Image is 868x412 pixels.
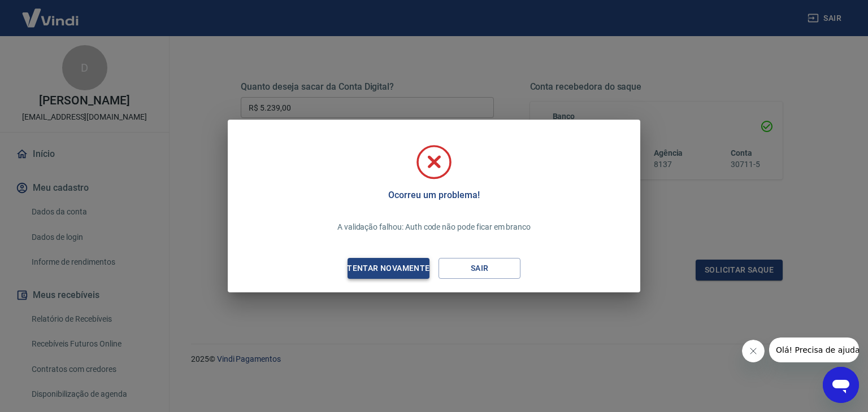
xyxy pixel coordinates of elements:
iframe: Fechar mensagem [742,340,765,362]
button: Sair [439,258,520,279]
h5: Ocorreu um problema! [388,190,479,201]
span: Olá! Precisa de ajuda? [7,8,95,17]
div: Tentar novamente [333,261,443,275]
p: A validação falhou: Auth code não pode ficar em branco [337,221,531,233]
button: Tentar novamente [348,258,429,279]
iframe: Mensagem da empresa [769,338,859,362]
iframe: Botão para abrir a janela de mensagens [823,367,859,403]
